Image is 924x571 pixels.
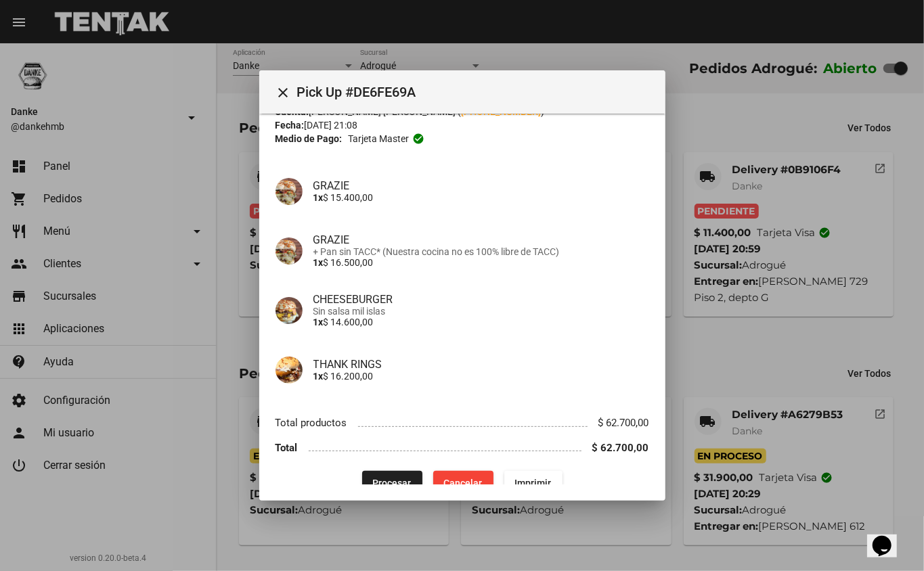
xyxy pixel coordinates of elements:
p: $ 16.200,00 [313,371,649,382]
img: 38231b67-3d95-44ab-94d1-b5e6824bbf5e.png [276,178,303,205]
button: Procesar [362,471,422,495]
span: Cancelar [444,478,483,488]
iframe: chat widget [867,517,910,557]
h4: GRAZIE [313,179,649,192]
img: 1d3925b4-3dc7-452b-aa71-7cd7831306f0.png [276,357,303,384]
b: 1x [313,192,324,203]
span: Procesar [373,478,412,488]
img: 38231b67-3d95-44ab-94d1-b5e6824bbf5e.png [276,237,303,265]
strong: Fecha: [276,120,305,131]
strong: Medio de Pago: [276,132,343,145]
h4: CHEESEBURGER [313,293,649,306]
span: Sin salsa mil islas [313,306,649,317]
p: $ 14.600,00 [313,317,649,327]
a: [PHONE_NUMBER] [462,106,542,117]
p: $ 15.400,00 [313,192,649,203]
button: Cerrar [270,78,297,106]
span: Imprimir [515,478,552,488]
h4: GRAZIE [313,233,649,246]
span: Pick Up #DE6FE69A [297,81,655,103]
span: + Pan sin TACC* (Nuestra cocina no es 100% libre de TACC) [313,246,649,257]
mat-icon: check_circle [412,133,424,145]
b: 1x [313,317,324,327]
b: 1x [313,371,324,382]
b: 1x [313,257,324,268]
strong: Cuenta: [276,106,309,117]
mat-icon: Cerrar [276,85,292,101]
button: Cancelar [433,471,493,495]
li: Total productos $ 62.700,00 [276,411,649,436]
li: Total $ 62.700,00 [276,435,649,460]
p: $ 16.500,00 [313,257,649,268]
div: [DATE] 21:08 [276,118,649,132]
span: Tarjeta master [348,132,409,145]
button: Imprimir [504,471,563,495]
h4: THANK RINGS [313,358,649,371]
img: eb7e7812-101c-4ce3-b4d5-6061c3a10de0.png [276,297,303,324]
